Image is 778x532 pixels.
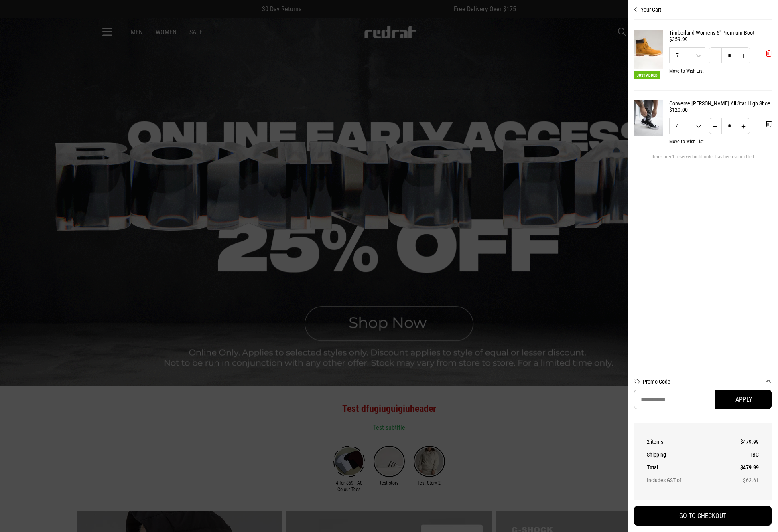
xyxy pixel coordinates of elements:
th: Shipping [647,448,720,461]
span: 7 [670,53,705,58]
input: Quantity [721,47,737,63]
td: $479.99 [720,461,759,474]
button: Decrease quantity [709,47,722,63]
img: Converse Chuck Taylor All Star High Shoe [634,100,663,136]
div: $359.99 [669,36,772,42]
button: GO TO CHECKOUT [634,506,772,526]
a: Converse [PERSON_NAME] All Star High Shoe [669,100,772,107]
input: Quantity [721,118,737,134]
th: Includes GST of [647,474,720,487]
td: $479.99 [720,435,759,448]
span: 4 [670,123,705,129]
img: Timberland Womens 6" Premium Boot [634,30,663,69]
div: $120.00 [669,107,772,113]
button: 'Remove from cart [760,114,778,134]
input: Promo Code [634,390,715,409]
td: TBC [720,448,759,461]
div: Items aren't reserved until order has been submitted [634,154,772,166]
th: 2 items [647,435,720,448]
button: Apply [715,390,772,409]
button: Move to Wish List [669,139,704,144]
button: Decrease quantity [709,118,722,134]
a: Timberland Womens 6" Premium Boot [669,30,772,36]
button: Promo Code [643,378,772,385]
button: Increase quantity [737,118,750,134]
span: Just Added [634,71,660,79]
th: Total [647,461,720,474]
td: $62.61 [720,474,759,487]
button: Increase quantity [737,47,750,63]
button: Move to Wish List [669,68,704,74]
button: 'Remove from cart [760,43,778,63]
